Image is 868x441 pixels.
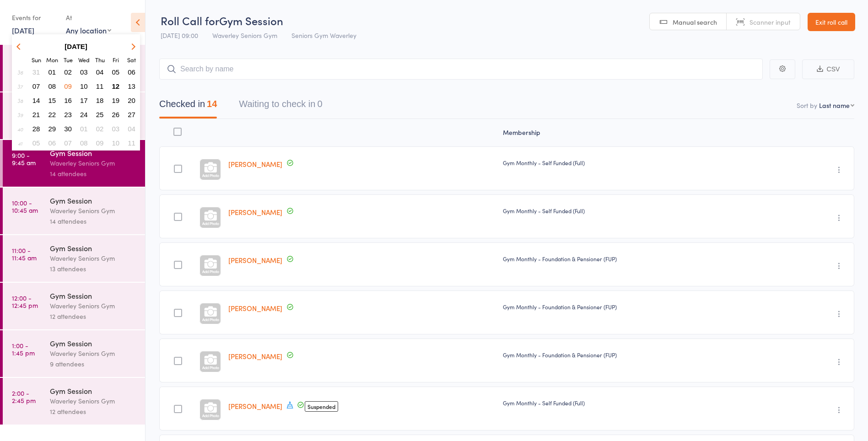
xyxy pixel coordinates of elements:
span: 22 [49,111,56,118]
span: 25 [96,111,104,118]
div: Membership [499,123,778,142]
button: 21 [29,108,43,121]
div: 14 attendees [50,168,137,179]
span: 06 [49,139,56,147]
a: 11:00 -11:45 amGym SessionWaverley Seniors Gym13 attendees [3,235,145,282]
span: [DATE] 09:00 [161,31,198,40]
div: Waverley Seniors Gym [50,301,137,311]
div: Gym Session [50,148,137,158]
em: 37 [17,83,23,90]
a: [PERSON_NAME] [228,401,282,411]
button: 20 [124,94,139,107]
small: Saturday [127,56,136,64]
div: Gym Session [50,338,137,348]
button: 03 [77,66,91,78]
span: Suspended [305,401,338,412]
div: Gym Monthly - Foundation & Pensioner (FUP) [503,255,774,263]
span: 03 [112,125,120,133]
button: 07 [61,137,75,149]
small: Tuesday [64,56,73,64]
div: 9 attendees [50,359,137,369]
div: 12 attendees [50,406,137,417]
button: 09 [61,80,75,92]
span: 28 [32,125,40,133]
span: 01 [80,125,88,133]
span: 09 [64,82,72,90]
small: Wednesday [78,56,90,64]
span: 18 [96,97,104,104]
span: 27 [128,111,135,118]
button: 05 [109,66,123,78]
span: 17 [80,97,88,104]
div: 14 [207,99,217,109]
span: 13 [128,82,135,90]
div: Gym Monthly - Self Funded (Full) [503,399,774,407]
button: 07 [29,80,43,92]
button: 25 [93,108,107,121]
div: Last name [819,101,850,110]
span: 03 [80,68,88,76]
div: Waverley Seniors Gym [50,158,137,168]
button: 10 [109,137,123,149]
span: 10 [112,139,120,147]
button: 15 [45,94,59,107]
div: 12 attendees [50,311,137,322]
span: Seniors Gym Waverley [291,31,356,40]
button: 09 [93,137,107,149]
span: Roll Call for [161,13,219,28]
button: 04 [93,66,107,78]
button: 06 [124,66,139,78]
button: 08 [77,137,91,149]
button: CSV [802,59,854,79]
button: Waiting to check in0 [239,94,322,118]
span: 08 [80,139,88,147]
span: Gym Session [219,13,283,28]
span: 09 [96,139,104,147]
time: 10:00 - 10:45 am [12,199,38,214]
span: 20 [128,97,135,104]
time: 11:00 - 11:45 am [12,247,37,261]
a: [PERSON_NAME] [228,207,282,217]
button: 30 [61,123,75,135]
time: 9:00 - 9:45 am [12,151,36,166]
div: Gym Session [50,386,137,396]
div: Waverley Seniors Gym [50,396,137,406]
button: 05 [29,137,43,149]
em: 41 [18,140,22,147]
span: 07 [32,82,40,90]
a: [DATE] [12,25,34,35]
span: 24 [80,111,88,118]
button: 31 [29,66,43,78]
span: 04 [96,68,104,76]
a: [PERSON_NAME] [228,351,282,361]
div: At [66,10,111,25]
button: 28 [29,123,43,135]
button: 22 [45,108,59,121]
div: Gym Monthly - Foundation & Pensioner (FUP) [503,351,774,359]
span: 02 [96,125,104,133]
div: Gym Session [50,290,137,301]
div: Waverley Seniors Gym [50,348,137,359]
a: [PERSON_NAME] [228,255,282,265]
a: [PERSON_NAME] [228,159,282,169]
a: [PERSON_NAME] [228,303,282,313]
span: 23 [64,111,72,118]
button: 16 [61,94,75,107]
em: 38 [17,97,23,104]
time: 2:00 - 2:45 pm [12,389,36,404]
span: 26 [112,111,120,118]
span: 04 [128,125,135,133]
label: Sort by [797,101,817,110]
span: 31 [32,68,40,76]
button: Checked in14 [159,94,217,118]
time: 12:00 - 12:45 pm [12,294,38,309]
button: 14 [29,94,43,107]
a: 10:00 -10:45 amGym SessionWaverley Seniors Gym14 attendees [3,188,145,234]
div: Gym Monthly - Self Funded (Full) [503,159,774,167]
button: 11 [93,80,107,92]
button: 02 [93,123,107,135]
small: Friday [113,56,119,64]
a: 1:00 -1:45 pmGym SessionWaverley Seniors Gym9 attendees [3,330,145,377]
div: Gym Session [50,195,137,205]
div: 14 attendees [50,216,137,226]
